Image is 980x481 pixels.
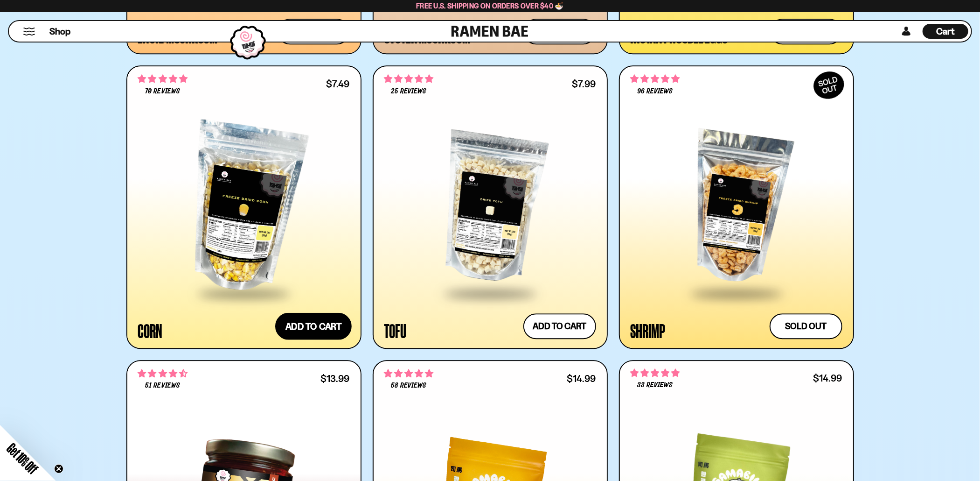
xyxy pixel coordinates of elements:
div: Corn [138,322,162,339]
a: SOLDOUT 4.90 stars 96 reviews Shrimp Sold out [619,65,854,349]
button: Close teaser [54,464,63,474]
span: 4.71 stars [138,368,188,380]
button: Add to cart [523,313,596,339]
button: Add to cart [275,313,352,340]
span: 51 reviews [145,382,180,389]
span: 58 reviews [391,382,426,389]
span: 4.80 stars [384,73,434,85]
span: Cart [937,26,955,37]
div: $14.99 [813,374,842,382]
a: 4.80 stars 25 reviews $7.99 Tofu Add to cart [373,65,608,349]
span: 70 reviews [145,88,180,95]
span: 96 reviews [637,88,673,95]
div: $13.99 [320,374,349,383]
span: Shop [49,25,70,38]
span: 4.83 stars [384,368,434,380]
span: Free U.S. Shipping on Orders over $40 🍜 [416,1,564,10]
button: Sold out [770,313,842,339]
span: 33 reviews [637,382,673,389]
div: SOLD OUT [809,66,849,104]
span: 5.00 stars [631,367,680,379]
div: $7.49 [326,79,349,88]
a: 4.90 stars 70 reviews $7.49 Corn Add to cart [126,65,361,349]
span: Get 10% Off [4,440,41,477]
a: Shop [49,24,70,39]
div: $7.99 [572,79,596,88]
button: Mobile Menu Trigger [23,28,35,35]
div: $14.99 [567,374,596,383]
span: 25 reviews [391,88,426,95]
span: 4.90 stars [631,73,680,85]
div: Cart [923,21,968,42]
div: Tofu [384,322,406,339]
div: Shrimp [631,322,666,339]
span: 4.90 stars [138,73,188,85]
